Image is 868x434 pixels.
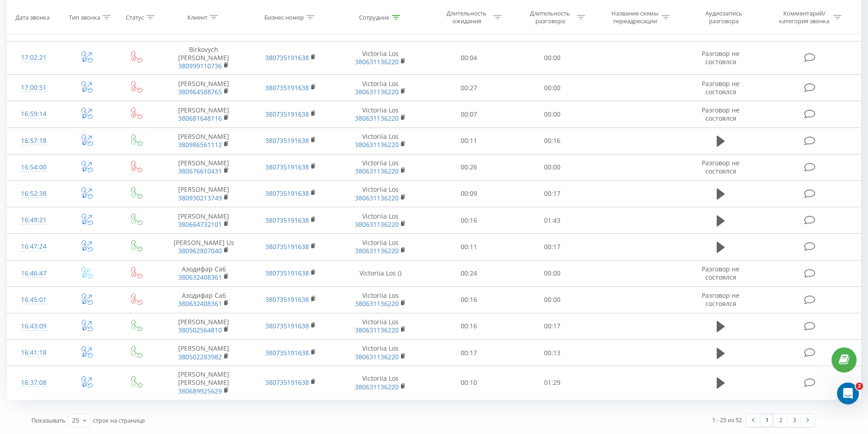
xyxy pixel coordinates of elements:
[265,163,309,171] a: 380735191638
[427,260,511,286] td: 00:24
[265,348,309,357] a: 380735191638
[702,158,740,175] span: Разговор не состоялся
[511,234,594,260] td: 00:17
[160,180,247,207] td: [PERSON_NAME]
[334,128,427,154] td: Victoriia Los
[334,340,427,366] td: Victoriia Los
[178,140,222,149] a: 380986561112
[334,234,427,260] td: Victoriia Los
[712,415,742,424] div: 1 - 25 из 52
[265,242,309,251] a: 380735191638
[511,75,594,101] td: 00:00
[160,340,247,366] td: [PERSON_NAME]
[16,317,51,335] div: 16:43:09
[15,13,50,21] div: Дата звонка
[178,114,222,123] a: 380681648116
[178,387,222,395] a: 380689925629
[856,383,863,390] span: 2
[702,49,740,66] span: Разговор не состоялся
[178,273,222,281] a: 380632408361
[160,128,247,154] td: [PERSON_NAME]
[526,10,575,25] div: Длительность разговора
[611,10,659,25] div: Название схемы переадресации
[355,87,399,96] a: 380631136220
[355,167,399,175] a: 380631136220
[511,101,594,128] td: 00:00
[427,234,511,260] td: 00:11
[16,132,51,150] div: 16:57:18
[334,313,427,339] td: Victoriia Los
[334,180,427,207] td: Victoriia Los
[178,194,222,202] a: 380930213749
[427,207,511,234] td: 00:16
[16,49,51,66] div: 17:02:21
[16,374,51,392] div: 16:37:08
[265,110,309,118] a: 380735191638
[93,416,145,424] span: строк на странице
[837,383,859,404] iframe: Intercom live chat
[16,291,51,309] div: 16:45:01
[69,13,100,21] div: Тип звонка
[160,154,247,180] td: [PERSON_NAME]
[427,180,511,207] td: 00:09
[427,154,511,180] td: 00:26
[160,260,247,286] td: Азодифар Са6
[160,234,247,260] td: [PERSON_NAME] Us
[160,207,247,234] td: [PERSON_NAME]
[511,340,594,366] td: 00:13
[355,299,399,308] a: 380631136220
[774,414,787,427] a: 2
[16,211,51,229] div: 16:49:21
[16,238,51,255] div: 16:47:24
[427,101,511,128] td: 00:07
[511,154,594,180] td: 00:00
[427,340,511,366] td: 00:17
[334,207,427,234] td: Victoriia Los
[355,140,399,149] a: 380631136220
[511,260,594,286] td: 00:00
[442,10,491,25] div: Длительность ожидания
[778,10,831,25] div: Комментарий/категория звонка
[355,326,399,334] a: 380631136220
[334,366,427,400] td: Victoriia Los
[160,286,247,313] td: Азодифар Са6
[427,286,511,313] td: 00:16
[72,416,79,425] div: 25
[187,13,207,21] div: Клиент
[16,79,51,97] div: 17:00:51
[265,322,309,330] a: 380735191638
[694,10,753,25] div: Аудиозапись разговора
[355,114,399,123] a: 380631136220
[511,41,594,75] td: 00:00
[265,378,309,387] a: 380735191638
[427,75,511,101] td: 00:27
[178,299,222,308] a: 380632408361
[355,383,399,391] a: 380631136220
[178,87,222,96] a: 380964588765
[760,414,774,427] a: 1
[359,13,390,21] div: Сотрудник
[160,313,247,339] td: [PERSON_NAME]
[126,13,144,21] div: Статус
[702,265,740,281] span: Разговор не состоялся
[511,313,594,339] td: 00:17
[511,286,594,313] td: 00:00
[160,41,247,75] td: Birkovych [PERSON_NAME]
[334,154,427,180] td: Victoriia Los
[178,246,222,255] a: 380962807040
[511,180,594,207] td: 00:17
[427,41,511,75] td: 00:04
[160,75,247,101] td: [PERSON_NAME]
[16,158,51,176] div: 16:54:00
[16,265,51,282] div: 16:46:47
[355,352,399,361] a: 380631136220
[702,79,740,96] span: Разговор не состоялся
[178,167,222,175] a: 380676610431
[160,366,247,400] td: [PERSON_NAME] [PERSON_NAME]
[178,61,222,70] a: 380999110736
[16,185,51,203] div: 16:52:38
[265,295,309,304] a: 380735191638
[511,207,594,234] td: 01:43
[178,220,222,229] a: 380664732101
[334,286,427,313] td: Victoriia Los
